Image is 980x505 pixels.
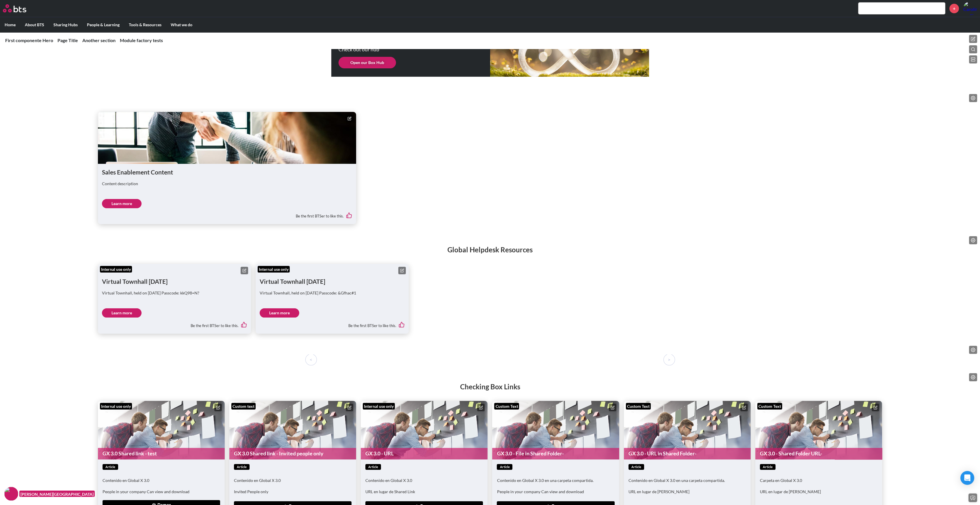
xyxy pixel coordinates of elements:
figcaption: [PERSON_NAME][GEOGRAPHIC_DATA] [19,491,95,497]
span: article [497,464,512,470]
p: URL en lugar de Shared Link [365,489,483,495]
button: Edit content [740,404,748,411]
a: Another section [82,37,116,43]
div: Internal use only [363,403,395,410]
label: About BTS [20,17,49,32]
p: Contenido en Global X 3.0 [365,478,483,483]
button: Edit content [609,404,616,411]
a: Learn more [260,308,299,318]
h1: Virtual Townhall [DATE] [102,268,247,286]
a: GX 3.0 - URL in Shared Folder- [624,448,751,459]
button: Edit content [477,404,485,411]
p: Contenido en Global X 3.0 [234,478,352,483]
p: Invited People only [234,489,352,495]
span: article [103,464,118,470]
a: GX 3.0 Shared link - test [98,448,225,459]
div: Internal use only [258,266,290,273]
a: First componente Hero [5,37,53,43]
a: GX 3.0 Shared link - Invited people only [229,448,356,459]
div: Internal use only [100,266,132,273]
a: Learn more [102,199,142,208]
p: Virtual Townhall, held on [DATE] Passcode: kkQ98=N? [102,290,247,296]
p: Check out our hub [339,47,460,52]
p: URL en lugar de [PERSON_NAME] [628,489,746,495]
button: Edit content list: Checking Box Links [969,373,977,381]
button: Edit content box [241,267,248,274]
span: article [234,464,250,470]
button: Edit content [346,404,353,411]
label: What we do [166,17,197,32]
p: People in your company Can view and download [497,489,614,495]
div: Custom Text [494,403,519,410]
div: Internal use only [100,403,132,410]
a: GX 3.0 - Shared Folder URL- [755,448,882,459]
label: Sharing Hubs [49,17,82,32]
h1: Virtual Townhall [DATE] [260,268,405,286]
img: F [4,487,18,501]
span: article [628,464,644,470]
div: Custom text [231,403,256,410]
div: Be the first BTSer to like this. [260,318,405,330]
span: article [760,464,776,470]
button: Navigation menu options [969,35,977,43]
a: Learn more [102,308,142,318]
p: Contenido en Global X 3.0 en una carpeta compartida. [497,478,614,483]
a: Module factory tests [120,37,163,43]
p: Contenido en Global X 3.0 [103,478,220,483]
a: GX 3.0 - URL [361,448,488,459]
label: People & Learning [82,17,124,32]
a: Page Title [57,37,78,43]
a: + [949,4,959,13]
div: Custom Text [757,403,782,410]
img: Carolina Sevilla [963,1,977,15]
span: article [365,464,381,470]
p: Content description [102,181,352,187]
div: Open Intercom Messenger [960,471,974,485]
button: Edit content list: Global Helpdesk Resources [969,236,977,244]
a: Go home [3,4,37,12]
p: URL en lugar de [PERSON_NAME] [760,489,877,495]
div: Be the first BTSer to like this. [102,318,247,330]
div: Custom Text [626,403,651,410]
a: GX 3.0 - File in Shared Folder- [492,448,619,459]
button: Edit page layout [969,55,977,63]
label: Tools & Resources [124,17,166,32]
div: Be the first BTSer to like this. [102,208,352,220]
img: BTS Logo [3,4,26,12]
p: Carpeta en Global X 3.0 [760,478,877,483]
button: Edit content [214,404,222,411]
p: People in your company Can view and download [103,489,220,495]
button: Edit content list: null [969,346,977,354]
a: Open our Box Hub [339,57,396,68]
button: Edit content [872,404,879,411]
button: Edit content list: null [969,94,977,102]
button: Edit content box [398,267,406,274]
a: Profile [963,1,977,15]
button: Edit content box [346,115,353,122]
h1: Sales Enablement Content [102,168,352,176]
p: Virtual Townhall, held on [DATE] Passcode: &Gfhac#1 [260,290,405,296]
p: Contenido en Global X 3.0 en una carpeta compartida. [628,478,746,483]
